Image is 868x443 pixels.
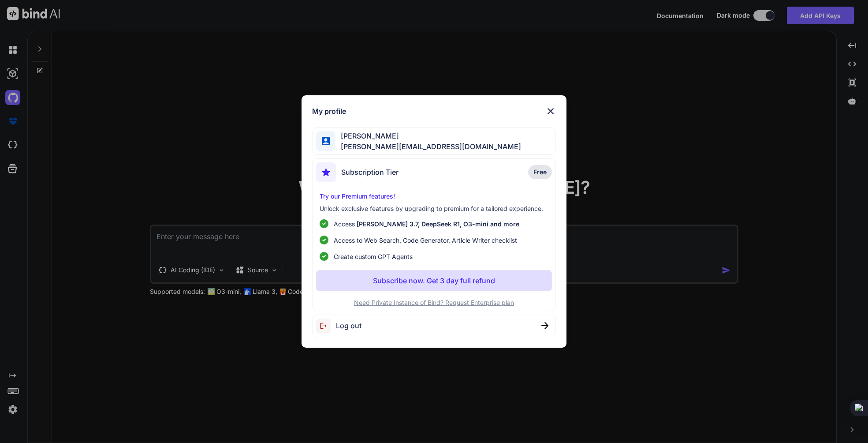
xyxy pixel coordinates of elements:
img: checklist [320,219,328,228]
p: Unlock exclusive features by upgrading to premium for a tailored experience. [320,204,549,213]
img: logout [316,319,336,333]
span: Create custom GPT Agents [334,252,413,261]
span: Log out [336,320,361,331]
button: Subscribe now. Get 3 day full refund [316,270,552,291]
span: [PERSON_NAME][EMAIL_ADDRESS][DOMAIN_NAME] [335,141,521,152]
p: Need Private Instance of Bind? Request Enterprise plan [316,298,552,307]
img: subscription [316,162,336,182]
img: checklist [320,252,328,261]
span: Subscription Tier [341,167,399,177]
span: [PERSON_NAME] 3.7, DeepSeek R1, O3-mini and more [357,220,519,228]
p: Try our Premium features! [320,192,549,201]
p: Subscribe now. Get 3 day full refund [373,275,495,286]
img: checklist [320,236,328,244]
p: Access [334,219,519,229]
span: Free [533,168,547,176]
span: Access to Web Search, Code Generator, Article Writer checklist [334,236,517,245]
span: [PERSON_NAME] [335,131,521,141]
img: close [541,322,548,329]
h1: My profile [312,106,346,116]
img: profile [322,137,330,145]
img: close [545,106,556,116]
